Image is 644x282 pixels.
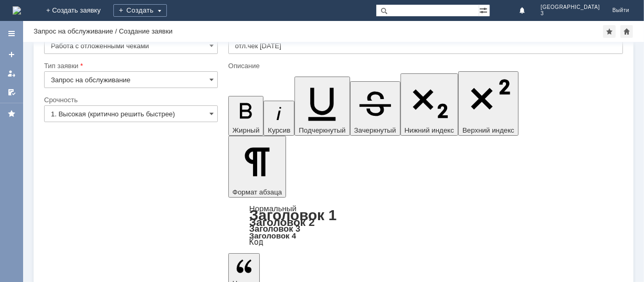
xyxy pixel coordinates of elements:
button: Жирный [228,96,264,136]
img: logo [13,6,21,15]
div: Описание [228,62,621,69]
span: [GEOGRAPHIC_DATA] [541,4,600,10]
div: Тип заявки [44,62,216,69]
span: Расширенный поиск [479,5,490,15]
a: Перейти на домашнюю страницу [13,6,21,15]
button: Курсив [263,101,294,136]
div: Создать [113,4,167,17]
span: Зачеркнутый [354,126,396,134]
a: Заголовок 3 [249,224,300,233]
a: Нормальный [249,204,297,213]
div: Запрос на обслуживание / Создание заявки [34,27,173,35]
div: Здравствуйте.Удалите отл.чек пожалуйста.Спасибо [4,4,153,21]
div: Срочность [44,96,216,103]
div: Добавить в избранное [603,25,616,38]
span: Курсив [268,126,290,134]
a: Мои согласования [3,84,20,101]
a: Создать заявку [3,46,20,63]
span: Подчеркнутый [299,126,345,134]
a: Мои заявки [3,65,20,82]
span: Нижний индекс [405,126,455,134]
button: Формат абзаца [228,136,286,198]
a: Код [249,237,263,247]
span: Жирный [233,126,260,134]
div: Формат абзаца [228,205,623,246]
span: 3 [541,10,600,17]
a: Заголовок 1 [249,207,337,223]
button: Верхний индекс [458,71,519,136]
button: Зачеркнутый [350,81,400,136]
span: Верхний индекс [462,126,514,134]
button: Нижний индекс [400,73,459,136]
a: Заголовок 2 [249,216,315,228]
a: Заголовок 4 [249,231,296,240]
div: Сделать домашней страницей [620,25,633,38]
button: Подчеркнутый [294,77,350,136]
span: Формат абзаца [233,188,282,196]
